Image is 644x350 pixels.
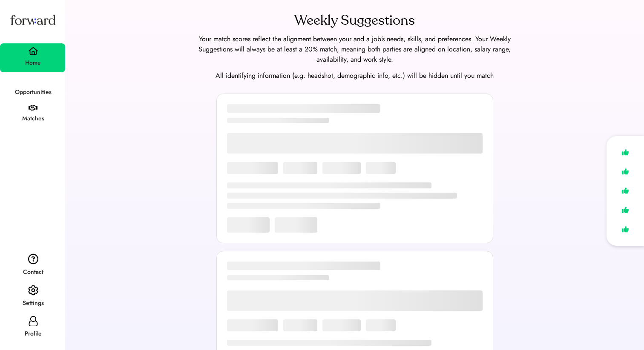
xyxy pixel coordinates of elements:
div: Weekly Suggestions [294,10,415,31]
img: settings.svg [28,285,38,296]
img: home.svg [28,47,38,55]
div: Settings [1,298,65,308]
img: like.svg [619,204,631,216]
div: Your match scores reflect the alignment between your and a job’s needs, skills, and preferences. ... [189,34,521,65]
img: yH5BAEAAAAALAAAAAABAAEAAAIBRAA7 [29,76,37,85]
img: handshake.svg [29,105,37,111]
img: Forward logo [9,7,57,33]
div: Profile [1,329,65,339]
div: Matches [1,114,65,124]
img: contact.svg [28,253,38,265]
img: like.svg [619,223,631,236]
img: like.svg [619,146,631,159]
img: like.svg [619,185,631,197]
div: Home [1,58,65,68]
div: Contact [1,267,65,277]
div: Opportunities [1,87,65,97]
img: like.svg [619,165,631,178]
div: All identifying information (e.g. headshot, demographic info, etc.) will be hidden until you match [75,71,634,81]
